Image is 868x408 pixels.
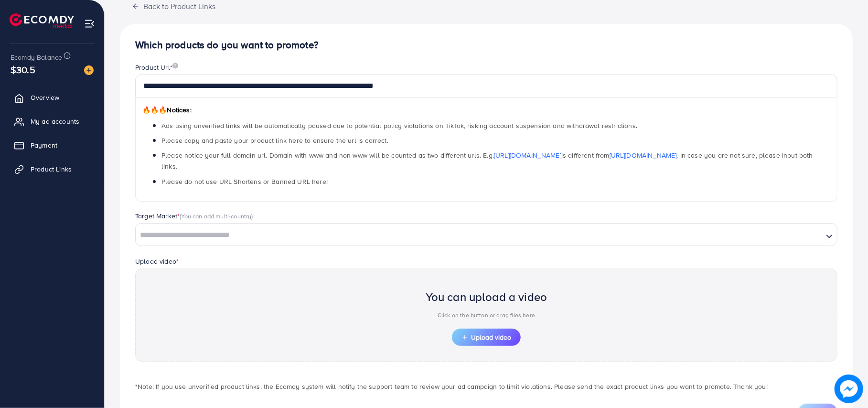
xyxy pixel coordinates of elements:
a: [URL][DOMAIN_NAME] [494,150,561,160]
button: Upload video [452,329,521,346]
h2: You can upload a video [426,290,547,304]
span: My ad accounts [31,117,79,126]
a: Product Links [7,160,97,179]
a: [URL][DOMAIN_NAME] [610,150,677,160]
span: 🔥🔥🔥 [142,105,167,115]
a: Overview [7,88,97,107]
a: My ad accounts [7,112,97,131]
span: Please copy and paste your product link here to ensure the url is correct. [161,136,388,145]
img: logo [10,13,74,28]
img: image [172,63,178,69]
span: Ecomdy Balance [11,53,62,62]
p: Click on the button or drag files here [426,310,547,321]
img: image [84,65,94,75]
div: Search for option [135,223,837,246]
span: (You can add multi-country) [180,212,253,220]
span: Payment [31,140,57,150]
h4: Which products do you want to promote? [135,39,837,51]
label: Target Market [135,211,253,221]
span: Ads using unverified links will be automatically paused due to potential policy violations on Tik... [161,121,637,130]
span: Overview [31,93,59,102]
span: $30.5 [11,63,35,76]
p: *Note: If you use unverified product links, the Ecomdy system will notify the support team to rev... [135,381,837,392]
span: Please notice your full domain url. Domain with www and non-www will be counted as two different ... [161,150,813,171]
label: Upload video [135,257,179,266]
input: Search for option [137,228,822,243]
a: Payment [7,136,97,155]
span: Product Links [31,164,72,174]
span: Notices: [142,105,192,115]
span: Upload video [461,334,511,341]
label: Product Url [135,63,178,72]
img: menu [84,18,95,29]
img: image [837,377,861,401]
span: Please do not use URL Shortens or Banned URL here! [161,177,328,186]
